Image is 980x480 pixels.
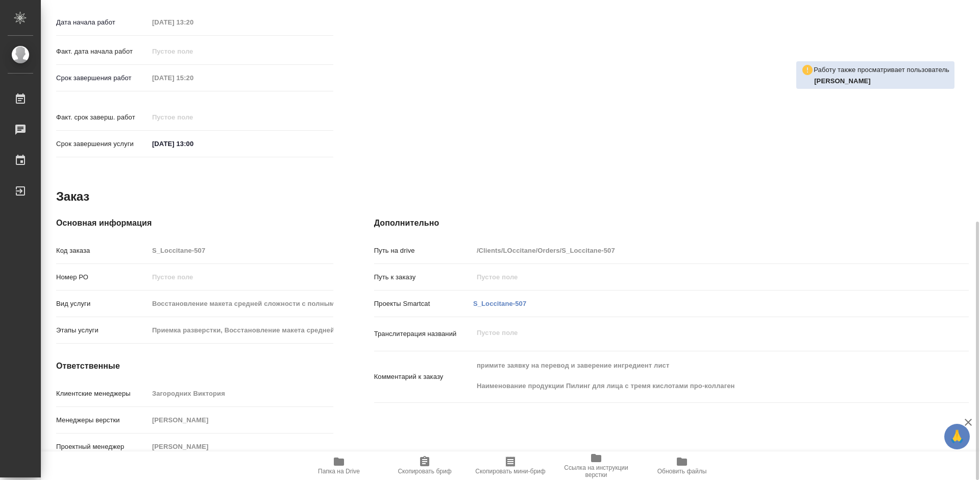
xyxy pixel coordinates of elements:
[639,451,725,480] button: Обновить файлы
[149,243,333,258] input: Пустое поле
[296,451,382,480] button: Папка на Drive
[149,44,238,59] input: Пустое поле
[56,442,149,452] p: Проектный менеджер
[149,386,333,401] input: Пустое поле
[56,360,333,372] h4: Ответственные
[473,270,919,284] input: Пустое поле
[149,70,238,85] input: Пустое поле
[382,451,468,480] button: Скопировать бриф
[149,413,333,427] input: Пустое поле
[56,389,149,399] p: Клиентские менеджеры
[56,46,149,57] p: Факт. дата начала работ
[149,15,238,30] input: Пустое поле
[56,112,149,123] p: Факт. срок заверш. работ
[318,468,360,475] span: Папка на Drive
[149,323,333,338] input: Пустое поле
[56,272,149,282] p: Номер РО
[374,217,969,229] h4: Дополнительно
[56,217,333,229] h4: Основная информация
[149,439,333,454] input: Пустое поле
[149,110,238,125] input: Пустое поле
[473,243,919,258] input: Пустое поле
[374,272,473,282] p: Путь к заказу
[56,415,149,425] p: Менеджеры верстки
[56,188,89,205] h2: Заказ
[473,300,526,307] a: S_Loccitane-507
[814,77,871,85] b: [PERSON_NAME]
[553,451,639,480] button: Ссылка на инструкции верстки
[468,451,553,480] button: Скопировать мини-бриф
[56,139,149,149] p: Срок завершения услуги
[56,299,149,309] p: Вид услуги
[149,296,333,311] input: Пустое поле
[374,246,473,256] p: Путь на drive
[814,76,949,86] p: Носкова Анна
[814,65,949,75] p: Работу также просматривает пользователь
[374,372,473,382] p: Комментарий к заказу
[559,464,633,478] span: Ссылка на инструкции верстки
[149,136,238,151] input: ✎ Введи что-нибудь
[374,329,473,339] p: Транслитерация названий
[475,468,545,475] span: Скопировать мини-бриф
[944,424,970,449] button: 🙏
[56,17,149,28] p: Дата начала работ
[473,357,919,395] textarea: примите заявку на перевод и заверение ингредиент лист Наименование продукции Пилинг для лица с тр...
[56,325,149,335] p: Этапы услуги
[149,270,333,284] input: Пустое поле
[56,73,149,83] p: Срок завершения работ
[56,246,149,256] p: Код заказа
[948,426,966,447] span: 🙏
[398,468,451,475] span: Скопировать бриф
[374,299,473,309] p: Проекты Smartcat
[657,468,707,475] span: Обновить файлы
